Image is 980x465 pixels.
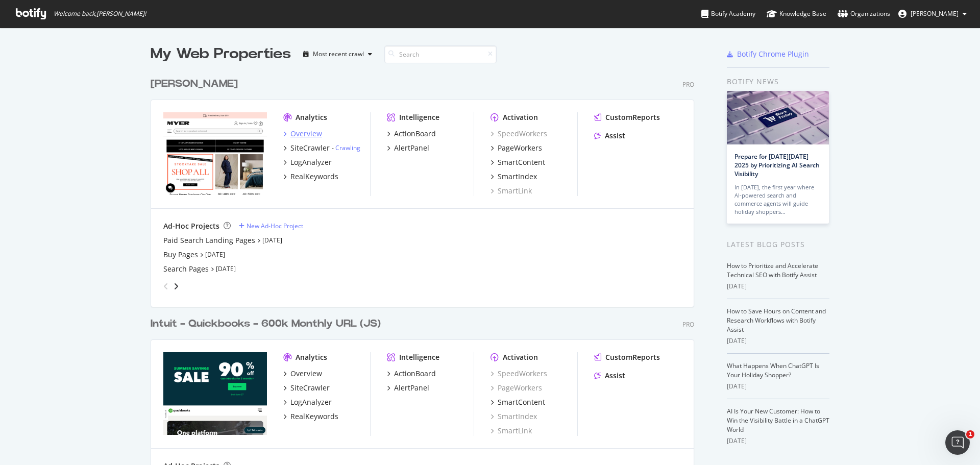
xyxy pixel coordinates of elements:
[290,411,338,422] div: RealKeywords
[283,397,332,407] a: LogAnalyzer
[290,143,330,153] div: SiteCrawler
[387,143,429,153] a: AlertPanel
[387,383,429,393] a: AlertPanel
[163,264,209,274] div: Search Pages
[159,278,173,295] div: angle-left
[682,80,694,89] div: Pro
[498,143,542,153] div: PageWorkers
[491,369,547,379] a: SpeedWorkers
[727,307,826,334] a: How to Save Hours on Content and Research Workflows with Botify Assist
[335,143,360,152] a: Crawling
[205,250,225,259] a: [DATE]
[594,112,660,123] a: CustomReports
[247,222,303,230] div: New Ad-Hoc Project
[163,112,267,195] img: myer.com.au
[290,369,322,379] div: Overview
[296,112,327,123] div: Analytics
[283,411,338,422] a: RealKeywords
[151,77,238,91] div: [PERSON_NAME]
[727,407,829,434] a: AI Is Your New Customer: How to Win the Visibility Battle in a ChatGPT World
[163,221,219,231] div: Ad-Hoc Projects
[394,383,429,393] div: AlertPanel
[890,6,975,22] button: [PERSON_NAME]
[727,336,829,346] div: [DATE]
[491,397,545,407] a: SmartContent
[605,112,660,123] div: CustomReports
[727,361,819,379] a: What Happens When ChatGPT Is Your Holiday Shopper?
[491,411,537,422] a: SmartIndex
[911,9,959,18] span: Rob Hilborn
[727,91,829,144] img: Prepare for Black Friday 2025 by Prioritizing AI Search Visibility
[290,172,338,182] div: RealKeywords
[734,183,821,216] div: In [DATE], the first year where AI-powered search and commerce agents will guide holiday shoppers…
[727,49,809,59] a: Botify Chrome Plugin
[296,352,327,362] div: Analytics
[727,261,818,279] a: How to Prioritize and Accelerate Technical SEO with Botify Assist
[54,10,146,18] span: Welcome back, [PERSON_NAME] !
[163,352,267,435] img: quickbooks.intuit.com
[163,250,198,260] a: Buy Pages
[394,369,436,379] div: ActionBoard
[503,352,538,362] div: Activation
[313,51,364,57] div: Most recent crawl
[283,172,338,182] a: RealKeywords
[216,264,236,273] a: [DATE]
[945,430,970,455] iframe: Intercom live chat
[966,430,974,438] span: 1
[394,129,436,139] div: ActionBoard
[491,143,542,153] a: PageWorkers
[605,352,660,362] div: CustomReports
[727,382,829,391] div: [DATE]
[605,371,625,381] div: Assist
[283,369,322,379] a: Overview
[727,436,829,446] div: [DATE]
[727,239,829,250] div: Latest Blog Posts
[767,9,826,19] div: Knowledge Base
[394,143,429,153] div: AlertPanel
[290,129,322,139] div: Overview
[283,157,332,167] a: LogAnalyzer
[290,383,330,393] div: SiteCrawler
[498,157,545,167] div: SmartContent
[594,371,625,381] a: Assist
[737,49,809,59] div: Botify Chrome Plugin
[701,9,755,19] div: Botify Academy
[163,235,255,246] a: Paid Search Landing Pages
[262,236,282,244] a: [DATE]
[734,152,820,178] a: Prepare for [DATE][DATE] 2025 by Prioritizing AI Search Visibility
[290,397,332,407] div: LogAnalyzer
[491,426,532,436] a: SmartLink
[727,282,829,291] div: [DATE]
[151,44,291,64] div: My Web Properties
[491,129,547,139] div: SpeedWorkers
[498,397,545,407] div: SmartContent
[387,369,436,379] a: ActionBoard
[491,157,545,167] a: SmartContent
[173,281,180,291] div: angle-right
[491,383,542,393] a: PageWorkers
[491,172,537,182] a: SmartIndex
[283,143,360,153] a: SiteCrawler- Crawling
[838,9,890,19] div: Organizations
[594,352,660,362] a: CustomReports
[283,129,322,139] a: Overview
[151,316,385,331] a: Intuit - Quickbooks - 600k Monthly URL (JS)
[151,77,242,91] a: [PERSON_NAME]
[682,320,694,329] div: Pro
[727,76,829,87] div: Botify news
[283,383,330,393] a: SiteCrawler
[239,222,303,230] a: New Ad-Hoc Project
[387,129,436,139] a: ActionBoard
[498,172,537,182] div: SmartIndex
[491,186,532,196] div: SmartLink
[299,46,376,62] button: Most recent crawl
[605,131,625,141] div: Assist
[384,45,497,63] input: Search
[399,352,439,362] div: Intelligence
[290,157,332,167] div: LogAnalyzer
